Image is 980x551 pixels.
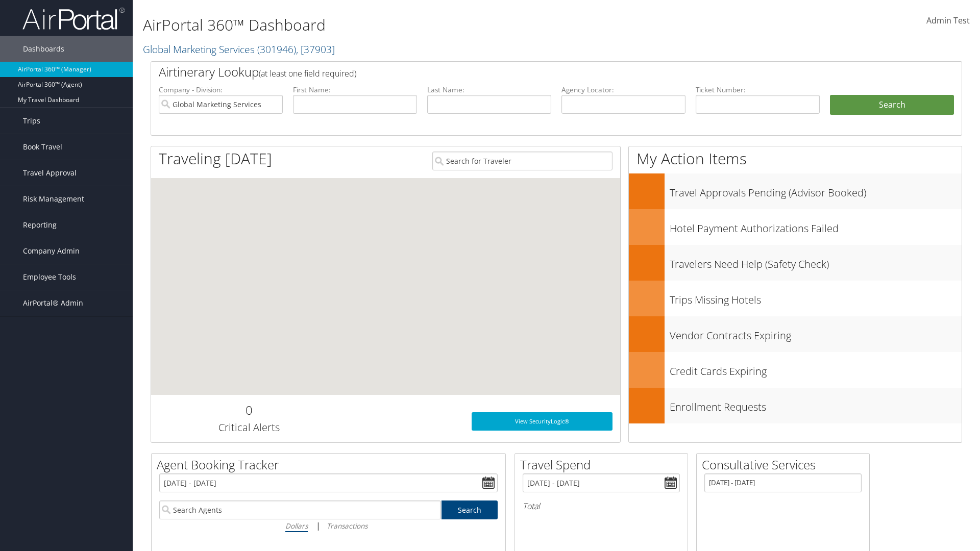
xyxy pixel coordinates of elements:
h3: Trips Missing Hotels [670,288,962,307]
a: Trips Missing Hotels [629,281,962,316]
h3: Travelers Need Help (Safety Check) [670,252,962,271]
label: Last Name: [427,85,551,95]
h2: Airtinerary Lookup [159,63,887,81]
h2: Travel Spend [520,456,688,473]
h1: AirPortal 360™ Dashboard [143,14,694,36]
span: Risk Management [23,186,84,212]
label: First Name: [293,85,417,95]
input: Search for Traveler [432,152,612,170]
a: Credit Cards Expiring [629,352,962,388]
label: Ticket Number: [696,85,820,95]
span: AirPortal® Admin [23,290,83,316]
span: Employee Tools [23,264,76,290]
a: View SecurityLogic® [472,412,612,431]
h2: Consultative Services [702,456,869,473]
img: airportal-logo.png [22,7,125,31]
h2: 0 [159,402,339,419]
h2: Agent Booking Tracker [157,456,505,473]
a: Global Marketing Services [143,42,335,56]
a: Hotel Payment Authorizations Failed [629,209,962,245]
span: Reporting [23,212,57,238]
button: Search [830,95,954,115]
h6: Total [523,500,680,512]
a: Travel Approvals Pending (Advisor Booked) [629,173,962,209]
span: Travel Approval [23,160,77,186]
span: Trips [23,108,40,134]
span: Book Travel [23,134,62,160]
i: Transactions [327,521,367,531]
a: Enrollment Requests [629,388,962,423]
a: Vendor Contracts Expiring [629,316,962,352]
label: Agency Locator: [561,85,685,95]
h3: Enrollment Requests [670,395,962,414]
input: Search Agents [159,500,441,519]
span: (at least one field required) [259,68,356,79]
a: Travelers Need Help (Safety Check) [629,245,962,281]
h3: Travel Approvals Pending (Advisor Booked) [670,181,962,200]
div: | [159,519,498,532]
a: Admin Test [926,5,970,37]
i: Dollars [285,521,308,531]
h1: My Action Items [629,148,962,169]
h1: Traveling [DATE] [159,148,272,169]
label: Company - Division: [159,85,283,95]
h3: Critical Alerts [159,420,339,435]
span: Dashboards [23,36,64,62]
span: ( 301946 ) [257,42,296,56]
span: Admin Test [926,15,970,26]
a: Search [442,500,498,519]
h3: Hotel Payment Authorizations Failed [670,216,962,236]
h3: Vendor Contracts Expiring [670,323,962,343]
h3: Credit Cards Expiring [670,359,962,379]
span: Company Admin [23,238,80,264]
span: , [ 37903 ] [296,42,335,56]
